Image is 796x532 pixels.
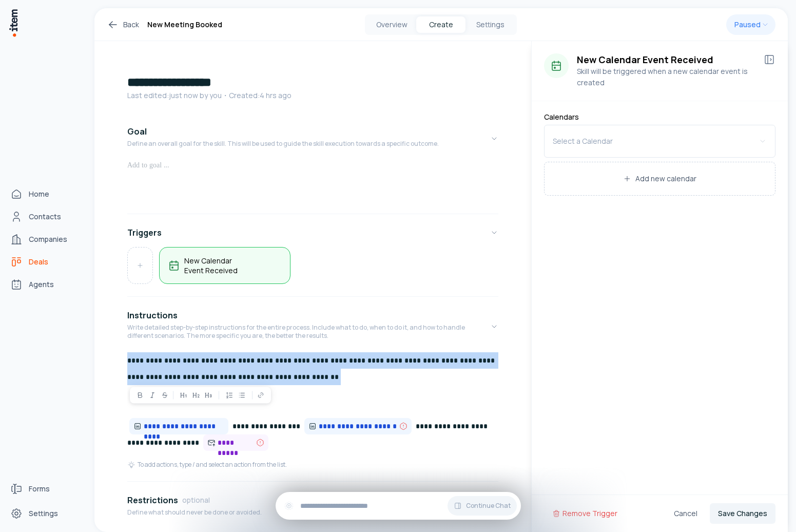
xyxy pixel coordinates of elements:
p: Define what should never be done or avoided. [127,508,262,517]
div: Continue Chat [276,492,521,520]
button: Save Changes [710,503,775,524]
a: deals [6,252,84,272]
a: Settings [6,503,84,524]
p: Write detailed step-by-step instructions for the entire process. Include what to do, when to do i... [127,324,490,340]
span: Contacts [29,212,61,222]
a: Contacts [6,206,84,227]
p: Define an overall goal for the skill. This will be used to guide the skill execution towards a sp... [127,140,439,148]
h5: New Calendar Event Received [184,256,282,275]
span: Agents [29,279,54,290]
span: Continue Chat [466,502,511,510]
button: Overview [367,16,416,33]
button: RestrictionsoptionalDefine what should never be done or avoided. [127,486,498,529]
a: Agents [6,274,84,295]
p: Skill will be triggered when a new calendar event is created [577,66,755,88]
button: Cancel [666,503,706,524]
button: Add new calendar [545,162,775,195]
div: To add actions, type / and select an action from the list. [127,461,287,469]
div: GoalDefine an overall goal for the skill. This will be used to guide the skill execution towards ... [127,160,498,210]
h4: Triggers [127,226,162,239]
button: Settings [465,16,515,33]
button: Link [255,389,267,402]
button: Continue Chat [448,496,517,516]
button: GoalDefine an overall goal for the skill. This will be used to guide the skill execution towards ... [127,117,498,160]
span: optional [182,495,210,505]
h3: New Calendar Event Received [577,53,755,66]
button: InstructionsWrite detailed step-by-step instructions for the entire process. Include what to do, ... [127,301,498,352]
a: Home [6,184,84,204]
h4: Restrictions [127,494,178,506]
img: Item Brain Logo [8,8,18,37]
div: InstructionsWrite detailed step-by-step instructions for the entire process. Include what to do, ... [127,352,498,477]
button: Create [416,16,465,33]
button: Triggers [127,218,498,247]
span: Home [29,189,49,199]
h4: Goal [127,125,147,138]
a: Forms [6,479,84,499]
p: Last edited: just now by you ・Created: 4 hrs ago [127,90,498,101]
div: Triggers [127,247,498,292]
a: Companies [6,229,84,250]
button: Remove Trigger [544,503,626,524]
a: Back [107,18,139,31]
h4: Instructions [127,309,178,321]
span: Settings [29,508,58,519]
span: Deals [29,257,48,267]
label: Calendars [544,113,775,121]
span: Add new calendar [635,174,696,184]
span: Companies [29,234,67,244]
h1: New Meeting Booked [147,18,222,31]
span: Forms [29,484,50,494]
